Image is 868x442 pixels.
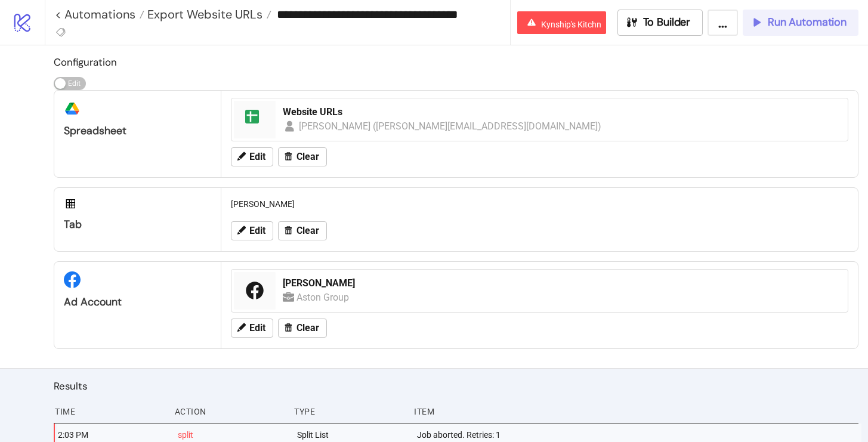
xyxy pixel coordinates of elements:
span: Export Website URLs [144,7,262,22]
div: Ad Account [64,295,211,309]
a: Export Website URLs [144,8,271,20]
div: [PERSON_NAME] [283,277,841,290]
span: Edit [249,152,265,162]
button: Edit [231,221,273,240]
div: Item [413,400,858,423]
div: Action [174,400,285,423]
span: Edit [249,323,265,333]
button: Run Automation [743,10,858,36]
span: Kynship's Kitchn [541,20,601,29]
button: Clear [278,319,327,338]
div: [PERSON_NAME] [226,193,853,215]
div: Time [54,400,165,423]
button: Edit [231,319,273,338]
div: Website URLs [283,106,841,119]
span: To Builder [643,16,691,29]
span: Clear [296,323,319,333]
h2: Configuration [54,54,858,70]
span: Run Automation [768,16,847,29]
span: Clear [296,152,319,162]
span: Clear [296,225,319,236]
div: Spreadsheet [64,124,211,138]
button: Clear [278,147,327,166]
button: Clear [278,221,327,240]
div: Type [293,400,404,423]
button: ... [708,10,738,36]
span: Edit [249,225,265,236]
h2: Results [54,378,858,394]
button: Edit [231,147,273,166]
div: [PERSON_NAME] ([PERSON_NAME][EMAIL_ADDRESS][DOMAIN_NAME]) [299,119,602,134]
button: To Builder [617,10,703,36]
a: < Automations [55,8,144,20]
div: Tab [64,218,211,231]
div: Aston Group [296,290,352,305]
